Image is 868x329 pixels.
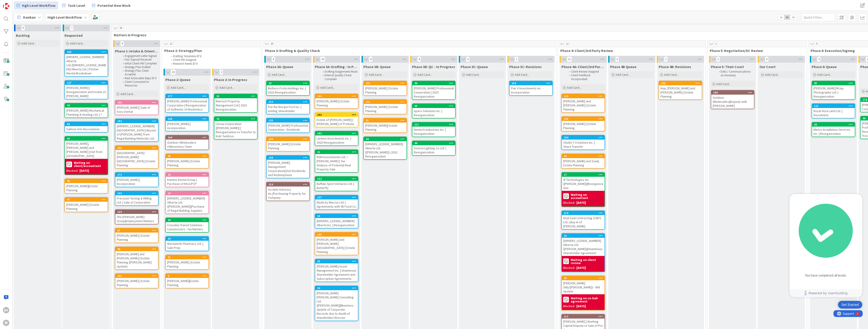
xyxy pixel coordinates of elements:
span: Kanban [23,15,36,20]
div: 92 [564,155,605,158]
div: 159 [115,210,158,214]
div: 172 [115,173,158,177]
div: XI Technologies Inc. ([PERSON_NAME])|Reorganization [562,177,605,191]
div: [PERSON_NAME] | Reorganization and Estate of [PERSON_NAME] [65,85,108,99]
div: Salmon Arm Recreations [65,126,108,132]
span: Potential New Work [97,3,131,8]
div: 135 [269,119,309,122]
span: Add Card... [765,73,779,77]
a: 158[PERSON_NAME] | Estate Planning [561,116,605,131]
div: 106 [267,137,309,141]
div: 177 [166,94,208,98]
a: 149Hop, [PERSON_NAME] and [PERSON_NAME] | Estate Planning [659,81,702,100]
img: Visit kanbanzone.com [3,3,9,9]
a: 39Apero Solutions Inc. | Reorganization [412,103,456,118]
span: Add Card... [817,73,832,77]
a: 24[DRIVERS_LICENSE_NUMBER] Alberta Ltd. ([PERSON_NAME]) | 2023 Reorganization [363,137,407,160]
div: 169Outdoor Wholesalers|Dispute with [PERSON_NAME] [711,91,754,109]
div: Pier V Investments Inc. - Incorporation [510,85,552,95]
div: [PERSON_NAME] | Estate Planning [364,104,407,114]
div: [PERSON_NAME] | Incorporation [115,177,158,187]
a: 79[PERSON_NAME] Mechanical Plumbing & Heating Ltd. | ? [64,103,108,118]
a: 184Studio Y Creations Inc. | Share Transfer [561,135,605,150]
div: 51[PERSON_NAME]| Estate Planning [364,118,407,133]
div: Blocked: [563,200,575,205]
div: [PERSON_NAME]| Estate Planning [364,123,407,133]
div: 63 [814,123,855,126]
div: [PERSON_NAME] Management Corporation|2023 Divdiends and Redemptions [267,160,309,178]
a: 121Royal Vista Land Ltd. | Dissolution [812,103,855,118]
div: [DRIVERS_LICENSE_NUMBER] Alberta Ltd. ([PERSON_NAME]) | 2023 Reorganization [364,141,407,159]
div: [PERSON_NAME] Professional Corporation | Reorganization of Authentic Orthodontics [166,98,208,112]
div: [PERSON_NAME], [PERSON_NAME] and [PERSON_NAME] | Exit from [GEOGRAPHIC_DATA] [65,141,108,159]
div: 108 [269,156,309,159]
span: Add Card... [272,73,286,77]
div: [PERSON_NAME] Professional Corporation | 2023 Reorganization [412,85,455,99]
div: 22 [214,94,257,98]
div: 184 [564,136,605,139]
a: Hgh Level Workflow [14,1,58,10]
div: 110Acclaim Advisory Inc.|Purchasing Property for Company [267,182,309,201]
div: [DRIVERS_LICENSE_NUMBER] [GEOGRAPHIC_DATA] | Buyout of [PERSON_NAME] from Regal Building Material... [115,123,158,141]
div: 92[PERSON_NAME] and Souk| Estate Planning [562,154,605,168]
a: 82Salmon Arm Recreations [64,122,108,133]
div: 168[PERSON_NAME] | Incorporation [166,117,208,131]
div: Estate of [PERSON_NAME] | [PERSON_NAME] of Probate [315,117,358,127]
div: 135 [267,118,309,123]
span: Task Level [68,3,85,8]
div: 18 [168,173,208,176]
div: 44Astoria Lighting Co Ltd. | Reorganization [412,141,455,155]
b: Waiting on client/accountant [74,161,106,167]
div: Nextech Industries Inc. | Reorganization [412,127,455,137]
div: 17 [562,173,605,177]
div: 92 [562,154,605,158]
div: 150 [512,82,552,85]
div: 158 [564,117,605,120]
div: 182 [117,120,158,123]
a: 48[PERSON_NAME] | Estate Planning [165,154,209,169]
div: 186[PERSON_NAME] | Sale of Ivory Dental [115,101,158,115]
div: 40 [412,81,455,85]
span: Hgh Level Workflow [22,3,55,8]
div: 111Nextech Industries Inc. | Reorganization [412,123,455,137]
div: 169 [713,91,754,94]
div: 182 [115,119,158,123]
div: Apero Solutions Inc. | Reorganization [412,108,455,118]
div: 110 [269,183,309,186]
div: 115 [562,94,605,98]
b: Waiting on accountant [571,193,603,199]
div: [PERSON_NAME]/MJay Photography Ltd. | Reorganization [812,85,855,99]
div: checklist loading [790,194,862,281]
div: 168 [166,117,208,121]
div: 82Salmon Arm Recreations [65,122,108,132]
div: [PERSON_NAME] and [PERSON_NAME] | Estate Planning [562,98,605,112]
div: 166 [115,146,158,150]
div: 181 [366,82,407,85]
a: Potential New Work [89,1,133,10]
div: Outdoor Wholesalers|Dispute with [PERSON_NAME] [711,95,754,109]
div: Bathory-Frota Holdings Inc. | 2023 Reorganization [267,85,309,95]
div: 188 [67,50,108,54]
div: 48[PERSON_NAME] | Estate Planning [166,154,208,168]
div: 21 [315,150,358,154]
div: 79 [67,104,108,107]
div: 97 [67,198,108,201]
div: [PERSON_NAME] Professional Corporation - Dividends [267,123,309,133]
a: 97[PERSON_NAME] | Estate Planning [64,197,108,212]
span: Add Card... [567,86,581,90]
div: 101 [366,100,407,103]
div: 22Rimrock Property Management Ltd | 2023 Reorganization [214,94,257,112]
div: 153 [317,113,358,116]
div: 194 [317,95,358,98]
div: [PERSON_NAME] | Estate Planning [267,141,309,151]
div: 82 [67,123,108,126]
span: Add Card... [417,73,432,77]
div: 76Ltorau Corporation ([PERSON_NAME]) | Reorganization re Transfer to Kids' holdcos [214,117,257,139]
div: 111 [414,123,455,126]
div: 127[PERSON_NAME] | Reorganization and Estate of [PERSON_NAME] [65,81,108,99]
div: 94 [65,137,108,141]
span: Add Card... [369,73,383,77]
div: 94[PERSON_NAME], [PERSON_NAME] and [PERSON_NAME] | Exit from [GEOGRAPHIC_DATA] [65,137,108,159]
a: 18Kamino Dental Group | Purchase of MCA/PCP [165,172,209,187]
a: 44Astoria Lighting Co Ltd. | Reorganization [412,141,456,156]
